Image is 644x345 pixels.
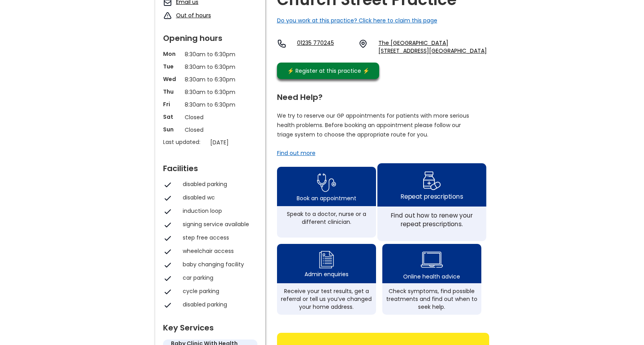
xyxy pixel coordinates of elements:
[163,50,181,58] p: Mon
[183,220,253,228] div: signing service available
[210,138,261,147] p: [DATE]
[382,244,481,315] a: health advice iconOnline health adviceCheck symptoms, find possible treatments and find out when ...
[183,180,253,188] div: disabled parking
[297,39,352,55] a: 01235 770245
[185,50,236,59] p: 8:30am to 6:30pm
[283,66,374,75] div: ⚡️ Register at this practice ⚡️
[318,249,335,270] img: admin enquiry icon
[163,88,181,96] p: Thu
[183,287,253,295] div: cycle parking
[297,194,356,202] div: Book an appointment
[163,320,257,332] div: Key Services
[185,63,236,71] p: 8:30am to 6:30pm
[377,163,486,241] a: repeat prescription iconRepeat prescriptionsFind out how to renew your repeat prescriptions.
[277,63,379,79] a: ⚡️ Register at this practice ⚡️
[382,211,482,228] div: Find out how to renew your repeat prescriptions.
[277,39,286,48] img: telephone icon
[403,273,460,280] div: Online health advice
[185,88,236,96] p: 8:30am to 6:30pm
[386,287,477,311] div: Check symptoms, find possible treatments and find out when to seek help.
[185,100,236,109] p: 8:30am to 6:30pm
[422,169,441,192] img: repeat prescription icon
[183,274,253,282] div: car parking
[183,260,253,268] div: baby changing facility
[421,247,443,273] img: health advice icon
[163,63,181,70] p: Tue
[277,167,376,238] a: book appointment icon Book an appointmentSpeak to a doctor, nurse or a different clinician.
[317,171,336,194] img: book appointment icon
[277,89,481,101] div: Need Help?
[277,17,437,24] a: Do you work at this practice? Click here to claim this page
[163,30,257,42] div: Opening hours
[305,270,349,278] div: Admin enquiries
[183,194,253,201] div: disabled wc
[281,210,372,226] div: Speak to a doctor, nurse or a different clinician.
[378,39,489,55] a: The [GEOGRAPHIC_DATA][STREET_ADDRESS][GEOGRAPHIC_DATA]
[163,161,257,172] div: Facilities
[281,287,372,311] div: Receive your test results, get a referral or tell us you’ve changed your home address.
[358,39,368,48] img: practice location icon
[163,138,206,146] p: Last updated:
[183,234,253,242] div: step free access
[185,125,236,134] p: Closed
[163,100,181,108] p: Fri
[277,149,316,157] a: Find out more
[183,301,253,308] div: disabled parking
[183,207,253,215] div: induction loop
[163,113,181,121] p: Sat
[163,11,172,20] img: exclamation icon
[163,75,181,83] p: Wed
[185,75,236,84] p: 8:30am to 6:30pm
[277,111,470,139] p: We try to reserve our GP appointments for patients with more serious health problems. Before book...
[185,113,236,122] p: Closed
[176,11,211,19] a: Out of hours
[277,244,376,315] a: admin enquiry iconAdmin enquiriesReceive your test results, get a referral or tell us you’ve chan...
[400,192,462,201] div: Repeat prescriptions
[183,247,253,255] div: wheelchair access
[163,125,181,133] p: Sun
